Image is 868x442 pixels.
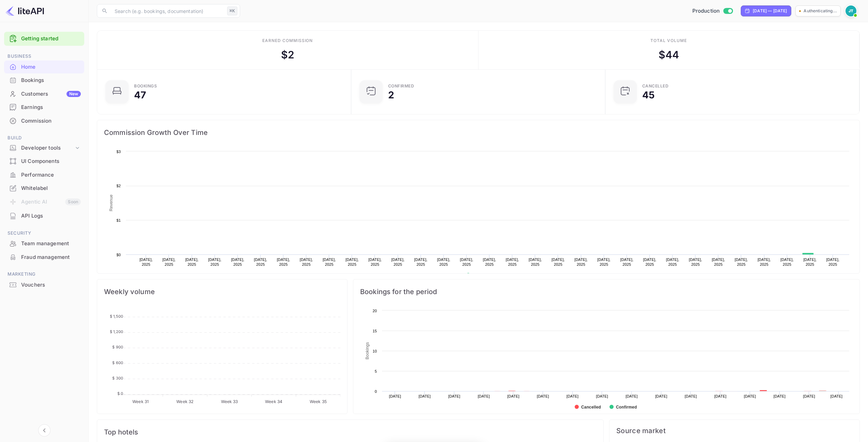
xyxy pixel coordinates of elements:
[4,134,84,142] span: Build
[4,87,84,100] a: CustomersNew
[139,258,153,266] text: [DATE], 2025
[845,5,856,16] img: Julian Tabaku
[741,5,791,16] div: Click to change the date range period
[162,258,176,266] text: [DATE], 2025
[104,127,853,138] span: Commission Growth Over Time
[104,427,597,438] span: Top hotels
[4,87,84,101] div: CustomersNew
[414,258,427,266] text: [DATE], 2025
[116,150,121,154] text: $3
[4,278,84,292] div: Vouchers
[4,101,84,113] a: Earnings
[4,53,84,60] span: Business
[21,117,81,125] div: Commission
[110,314,123,319] tspan: $ 1,500
[753,8,787,14] div: [DATE] — [DATE]
[620,258,633,266] text: [DATE], 2025
[650,38,687,44] div: Total volume
[365,342,370,360] text: Bookings
[4,60,84,73] a: Home
[655,394,667,398] text: [DATE]
[830,394,843,398] text: [DATE]
[4,278,84,291] a: Vouchers
[685,394,697,398] text: [DATE]
[21,253,81,261] div: Fraud management
[473,273,490,278] text: Revenue
[221,399,238,404] tspan: Week 33
[690,7,736,15] div: Switch to Sandbox mode
[21,144,74,152] div: Developer tools
[826,258,840,266] text: [DATE], 2025
[391,258,404,266] text: [DATE], 2025
[5,5,44,16] img: LiteAPI logo
[4,60,84,74] div: Home
[389,394,401,398] text: [DATE]
[262,38,313,44] div: Earned commission
[21,35,81,43] a: Getting started
[4,271,84,278] span: Marketing
[666,258,679,266] text: [DATE], 2025
[21,281,81,289] div: Vouchers
[692,7,720,15] span: Production
[4,168,84,181] a: Performance
[780,258,794,266] text: [DATE], 2025
[4,237,84,250] div: Team management
[388,84,414,88] div: Confirmed
[111,4,224,18] input: Search (e.g. bookings, documentation)
[596,394,608,398] text: [DATE]
[626,394,638,398] text: [DATE]
[4,74,84,86] a: Bookings
[4,251,84,264] div: Fraud management
[4,230,84,237] span: Security
[774,394,786,398] text: [DATE]
[109,194,114,211] text: Revenue
[21,157,81,165] div: UI Components
[21,212,81,220] div: API Logs
[4,182,84,194] a: Whitelabel
[132,399,149,404] tspan: Week 31
[104,286,340,297] span: Weekly volume
[134,84,157,88] div: Bookings
[506,258,519,266] text: [DATE], 2025
[67,91,81,97] div: New
[567,394,579,398] text: [DATE]
[712,258,725,266] text: [DATE], 2025
[300,258,313,266] text: [DATE], 2025
[277,258,290,266] text: [DATE], 2025
[21,90,81,98] div: Customers
[4,32,84,46] div: Getting started
[21,103,81,111] div: Earnings
[388,90,394,100] div: 2
[368,258,382,266] text: [DATE], 2025
[4,237,84,250] a: Team management
[448,394,460,398] text: [DATE]
[360,286,853,297] span: Bookings for the period
[4,114,84,128] div: Commission
[21,63,81,71] div: Home
[281,47,294,63] div: $ 2
[757,258,771,266] text: [DATE], 2025
[117,391,123,396] tspan: $ 0
[437,258,450,266] text: [DATE], 2025
[21,184,81,192] div: Whitelabel
[112,345,123,349] tspan: $ 900
[744,394,756,398] text: [DATE]
[735,258,748,266] text: [DATE], 2025
[483,258,496,266] text: [DATE], 2025
[375,389,377,393] text: 0
[21,171,81,179] div: Performance
[375,369,377,373] text: 5
[478,394,490,398] text: [DATE]
[714,394,726,398] text: [DATE]
[537,394,549,398] text: [DATE]
[4,209,84,223] div: API Logs
[4,251,84,263] a: Fraud management
[4,155,84,168] div: UI Components
[372,349,377,353] text: 10
[176,399,193,404] tspan: Week 32
[231,258,244,266] text: [DATE], 2025
[529,258,542,266] text: [DATE], 2025
[254,258,267,266] text: [DATE], 2025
